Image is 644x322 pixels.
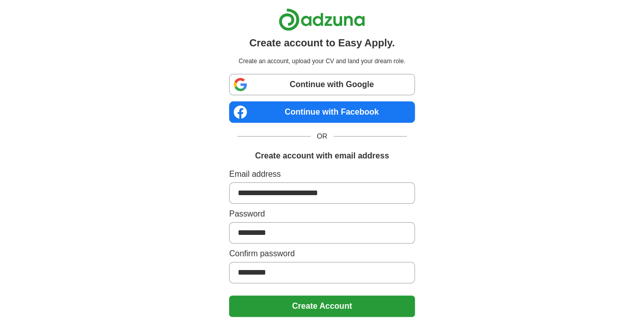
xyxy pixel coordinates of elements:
a: Continue with Facebook [229,101,415,123]
h1: Create account to Easy Apply. [249,35,395,50]
h1: Create account with email address [255,150,389,162]
label: Password [229,208,415,220]
img: Adzuna logo [278,8,365,31]
a: Continue with Google [229,74,415,95]
p: Create an account, upload your CV and land your dream role. [231,57,413,66]
label: Email address [229,168,415,180]
button: Create Account [229,296,415,317]
span: OR [311,131,333,142]
label: Confirm password [229,248,415,260]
